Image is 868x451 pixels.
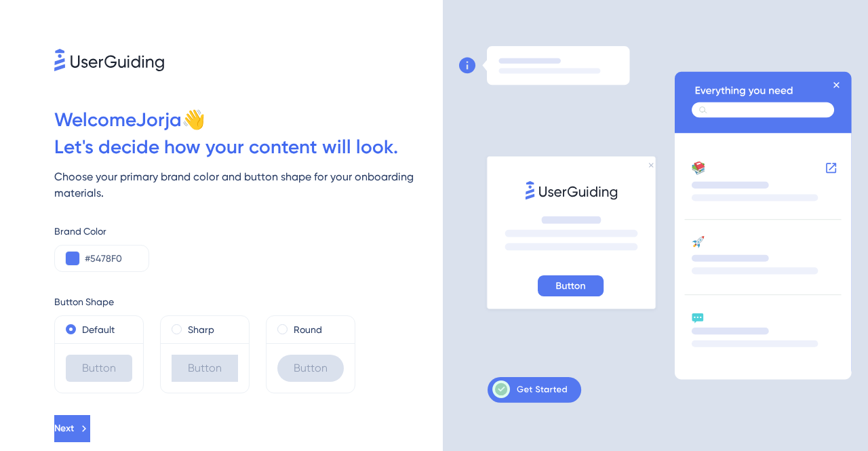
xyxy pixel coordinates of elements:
div: Brand Color [54,223,443,239]
div: Welcome Jorja 👋 [54,106,443,134]
div: Button Shape [54,294,443,310]
label: Default [82,321,115,338]
label: Sharp [188,321,214,338]
div: Button [172,355,238,382]
div: Let ' s decide how your content will look. [54,134,443,161]
label: Round [294,321,322,338]
div: Button [277,355,344,382]
span: Next [54,420,74,437]
div: Choose your primary brand color and button shape for your onboarding materials. [54,169,443,201]
button: Next [54,415,90,442]
div: Button [66,355,132,382]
